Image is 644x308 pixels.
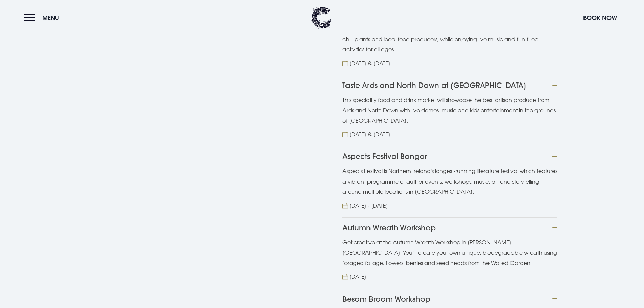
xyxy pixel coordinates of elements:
[580,10,620,25] button: Book Now
[342,95,557,126] p: This speciality food and drink market will showcase the best artisan produce from Ards and North ...
[349,129,390,139] p: [DATE] & [DATE]
[349,271,366,282] p: [DATE]
[342,237,557,268] p: Get creative at the Autumn Wreath Workshop in [PERSON_NAME][GEOGRAPHIC_DATA]. You’ll create your ...
[342,24,557,54] p: Experience the Chilli Festival at [GEOGRAPHIC_DATA]. Explore a world of unique chilli plants and ...
[342,75,557,95] button: Taste Ards and North Down at [GEOGRAPHIC_DATA]
[311,7,331,29] img: Clandeboye Lodge
[349,58,390,68] p: [DATE] & [DATE]
[342,166,557,197] p: Aspects Festival is Northern Ireland's longest-running literature festival which features a vibra...
[24,10,63,25] button: Menu
[342,217,557,237] button: Autumn Wreath Workshop
[342,146,557,166] button: Aspects Festival Bangor
[349,200,388,211] p: [DATE] - [DATE]
[42,14,59,22] span: Menu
